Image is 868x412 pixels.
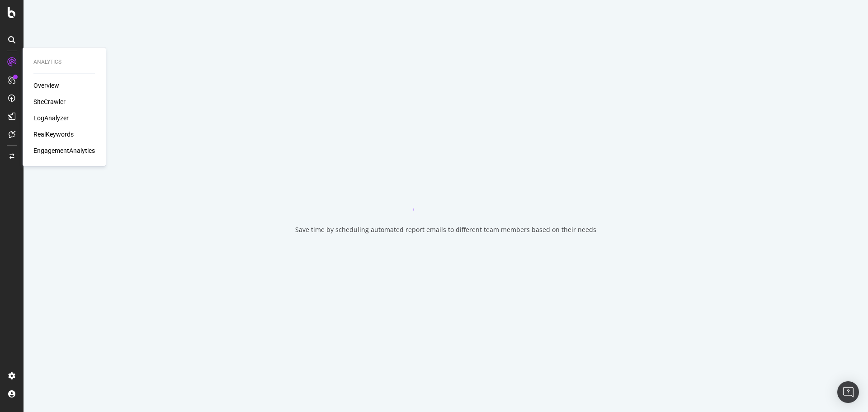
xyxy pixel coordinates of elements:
a: LogAnalyzer [33,114,69,123]
div: Open Intercom Messenger [837,381,859,403]
div: Save time by scheduling automated report emails to different team members based on their needs [295,225,596,234]
a: EngagementAnalytics [33,146,95,155]
a: Overview [33,81,59,90]
a: SiteCrawler [33,97,66,106]
div: animation [413,178,478,211]
a: RealKeywords [33,130,74,139]
div: Analytics [33,58,95,66]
